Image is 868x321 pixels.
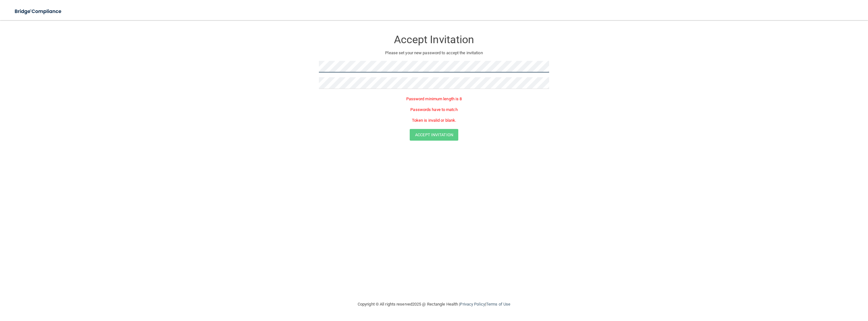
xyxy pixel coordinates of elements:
h3: Accept Invitation [319,34,549,45]
p: Password minimum length is 8 [319,95,549,103]
p: Token is invalid or blank. [319,117,549,124]
img: bridge_compliance_login_screen.278c3ca4.svg [9,5,67,18]
div: Copyright © All rights reserved 2025 @ Rectangle Health | | [319,294,549,314]
p: Please set your new password to accept the invitation [324,49,544,57]
p: Passwords have to match [319,106,549,114]
a: Terms of Use [486,302,510,306]
button: Accept Invitation [410,129,458,141]
a: Privacy Policy [460,302,485,306]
